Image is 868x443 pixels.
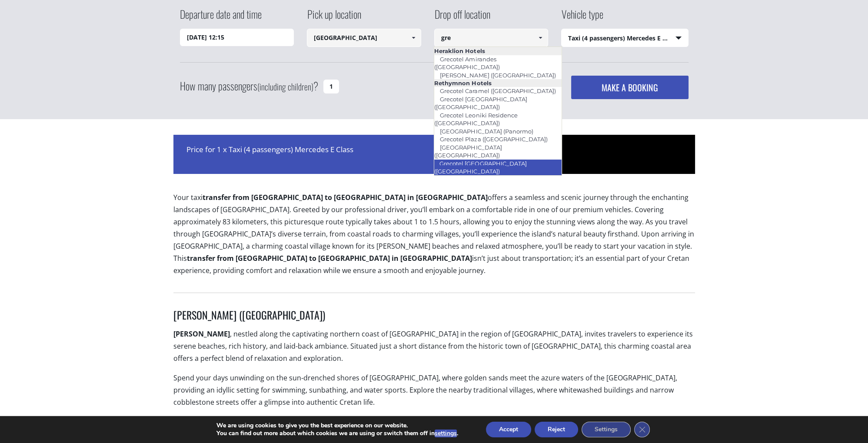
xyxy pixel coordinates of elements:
[571,76,688,99] button: MAKE A BOOKING
[257,80,313,93] small: (including children)
[173,372,695,416] p: Spend your days unwinding on the sun-drenched shores of [GEOGRAPHIC_DATA], where golden sands mee...
[434,47,561,55] li: Heraklion Hotels
[173,191,695,284] p: Your taxi offers a seamless and scenic journey through the enchanting landscapes of [GEOGRAPHIC_D...
[434,69,561,81] a: [PERSON_NAME] ([GEOGRAPHIC_DATA])
[434,125,539,137] a: [GEOGRAPHIC_DATA] (Panormo)
[634,422,650,437] button: Close GDPR Cookie Banner
[216,422,458,430] p: We are using cookies to give you the best experience on our website.
[307,29,421,47] input: Select pickup location
[434,85,561,97] a: Grecotel Caramel ([GEOGRAPHIC_DATA])
[216,430,458,437] p: You can find out more about which cookies we are using or switch them off in .
[434,29,549,47] input: Select drop-off location
[173,135,434,174] div: Price for 1 x Taxi (4 passengers) Mercedes E Class
[173,328,695,372] p: , nestled along the captivating northern coast of [GEOGRAPHIC_DATA] in the region of [GEOGRAPHIC_...
[434,109,517,129] a: Grecotel Leoniki Residence ([GEOGRAPHIC_DATA])
[434,133,553,145] a: Grecotel Plaza ([GEOGRAPHIC_DATA])
[203,193,488,202] b: transfer from [GEOGRAPHIC_DATA] to [GEOGRAPHIC_DATA] in [GEOGRAPHIC_DATA]
[180,7,262,29] label: Departure date and time
[435,430,457,437] button: settings
[434,141,505,161] a: [GEOGRAPHIC_DATA] ([GEOGRAPHIC_DATA])
[173,329,230,339] strong: [PERSON_NAME]
[582,422,631,437] button: Settings
[187,253,472,263] b: transfer from [GEOGRAPHIC_DATA] to [GEOGRAPHIC_DATA] in [GEOGRAPHIC_DATA]
[173,308,695,328] h3: [PERSON_NAME] ([GEOGRAPHIC_DATA])
[434,53,505,73] a: Grecotel Amirandes ([GEOGRAPHIC_DATA])
[434,157,526,177] a: Grecotel [GEOGRAPHIC_DATA] ([GEOGRAPHIC_DATA])
[434,79,561,87] li: Rethymnon Hotels
[434,7,490,29] label: Drop off location
[434,93,527,113] a: Grecotel [GEOGRAPHIC_DATA] ([GEOGRAPHIC_DATA])
[486,422,531,437] button: Accept
[561,7,603,29] label: Vehicle type
[562,29,688,47] span: Taxi (4 passengers) Mercedes E Class
[434,135,695,174] div: 95.00€ 180.00€
[180,76,318,97] label: How many passengers ?
[307,7,361,29] label: Pick up location
[533,29,548,47] a: Show All Items
[406,29,420,47] a: Show All Items
[535,422,578,437] button: Reject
